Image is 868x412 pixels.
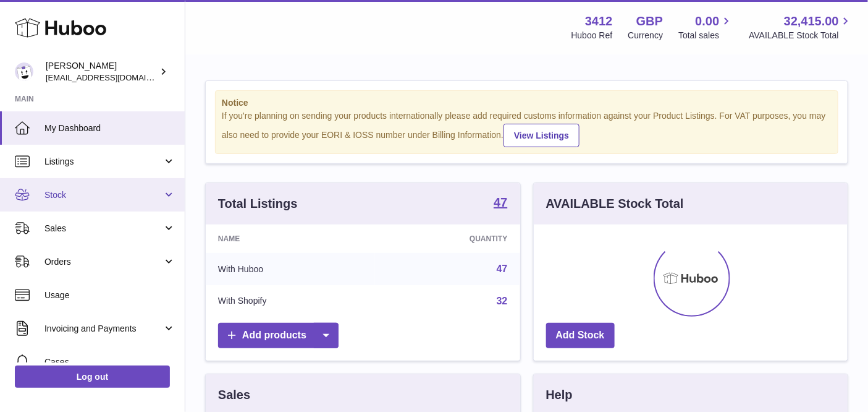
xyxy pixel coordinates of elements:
[44,290,175,301] span: Usage
[44,156,162,168] span: Listings
[44,189,162,201] span: Stock
[218,323,339,348] a: Add products
[222,97,832,109] strong: Notice
[546,323,615,348] a: Add Stock
[494,196,507,211] a: 47
[218,387,250,403] h3: Sales
[15,62,33,81] img: info@beeble.buzz
[497,264,508,274] a: 47
[206,253,375,285] td: With Huboo
[222,110,832,147] div: If you're planning on sending your products internationally please add required customs informati...
[504,124,579,147] a: View Listings
[44,323,162,335] span: Invoicing and Payments
[15,366,170,388] a: Log out
[44,256,162,268] span: Orders
[206,225,375,253] th: Name
[206,285,375,317] td: With Shopify
[585,13,613,30] strong: 3412
[784,13,839,30] span: 32,415.00
[546,195,684,212] h3: AVAILABLE Stock Total
[44,223,162,234] span: Sales
[375,225,520,253] th: Quantity
[749,30,853,41] span: AVAILABLE Stock Total
[46,72,182,82] span: [EMAIL_ADDRESS][DOMAIN_NAME]
[218,195,298,212] h3: Total Listings
[44,122,175,134] span: My Dashboard
[678,30,733,41] span: Total sales
[44,356,175,368] span: Cases
[46,60,157,84] div: [PERSON_NAME]
[497,296,508,306] a: 32
[636,13,663,30] strong: GBP
[628,30,664,41] div: Currency
[696,13,720,30] span: 0.00
[571,30,613,41] div: Huboo Ref
[678,13,733,41] a: 0.00 Total sales
[494,196,507,208] strong: 47
[749,13,853,41] a: 32,415.00 AVAILABLE Stock Total
[546,387,573,403] h3: Help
